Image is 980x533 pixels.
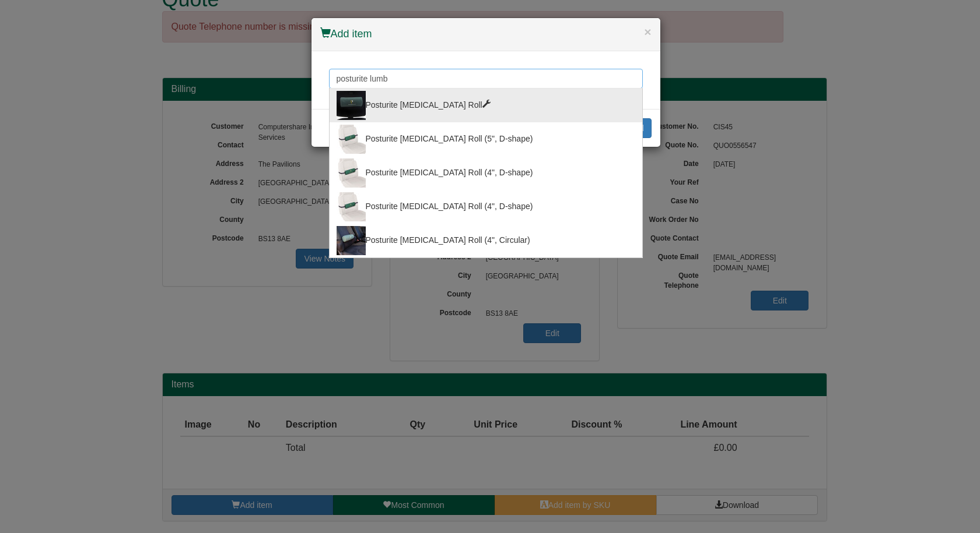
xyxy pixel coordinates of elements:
[644,26,651,38] button: ×
[337,192,366,221] img: posturite-lumbar-roll_1.jpg
[337,158,366,188] img: posturite-lumbar-roll_1.jpg
[337,125,635,154] div: Posturite [MEDICAL_DATA] Roll (5", D-shape)
[337,125,366,154] img: 4inch-lumbar.jpg
[337,91,366,120] img: posturite-lumbar-roll_d-roll.jpg
[329,69,643,89] input: Search for a product
[320,27,652,42] h4: Add item
[337,158,635,188] div: Posturite [MEDICAL_DATA] Roll (4", D-shape)
[337,91,635,120] div: Posturite [MEDICAL_DATA] Roll
[337,226,635,255] div: Posturite [MEDICAL_DATA] Roll (4", Circular)
[337,192,635,221] div: Posturite [MEDICAL_DATA] Roll (4", D-shape)
[337,226,366,255] img: circular-lumbar-in-car_close_new-2_1.jpg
